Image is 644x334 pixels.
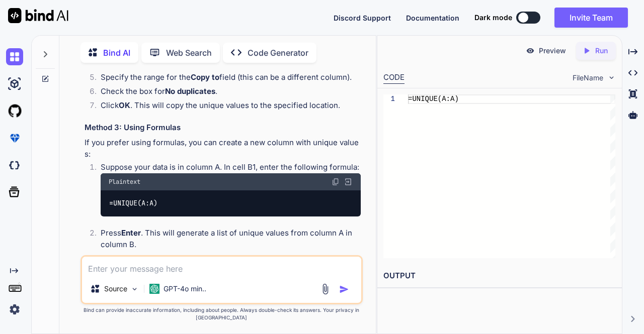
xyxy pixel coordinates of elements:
span: FileName [573,73,603,83]
p: If you prefer using formulas, you can create a new column with unique values: [85,137,361,160]
strong: No duplicates [165,86,215,96]
img: preview [526,46,535,55]
span: Discord Support [334,14,391,22]
img: Bind AI [8,8,68,23]
div: 1 [383,94,395,104]
p: Run [595,46,608,56]
img: githubLight [6,102,23,120]
li: Suppose your data is in column A. In cell B1, enter the following formula: [93,162,361,228]
strong: Enter [121,228,141,238]
img: Open in Browser [344,177,353,186]
p: Bind can provide inaccurate information, including about people. Always double-check its answers.... [80,306,363,321]
p: Source [104,284,127,294]
strong: Copy to [191,72,219,82]
button: Documentation [406,13,459,23]
img: Pick Models [130,285,139,293]
img: attachment [319,283,331,295]
img: darkCloudIdeIcon [6,157,23,174]
span: Documentation [406,14,459,22]
li: Check the box for . [93,86,361,100]
code: =UNIQUE(A:A) [109,198,158,208]
img: icon [339,284,349,294]
span: Plaintext [109,178,140,186]
p: Bind AI [103,47,130,59]
p: Code Generator [248,47,308,59]
p: Preview [539,46,566,56]
img: chat [6,48,23,65]
h3: Method 3: Using Formulas [85,122,361,134]
img: premium [6,130,23,147]
img: settings [6,301,23,318]
div: CODE [383,72,405,84]
li: Click . This will copy the unique values to the specified location. [93,100,361,114]
img: GPT-4o mini [149,284,159,294]
strong: OK [119,100,130,110]
img: chevron down [607,73,616,82]
button: Invite Team [554,8,628,28]
li: Specify the range for the field (this can be a different column). [93,72,361,86]
img: copy [332,178,340,186]
img: ai-studio [6,75,23,92]
span: =UNIQUE(A:A) [408,95,459,103]
button: Discord Support [334,13,391,23]
span: Dark mode [474,13,512,23]
h2: OUTPUT [377,264,621,288]
p: Web Search [166,47,212,59]
li: Press . This will generate a list of unique values from column A in column B. [93,228,361,250]
p: GPT-4o min.. [164,284,206,294]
